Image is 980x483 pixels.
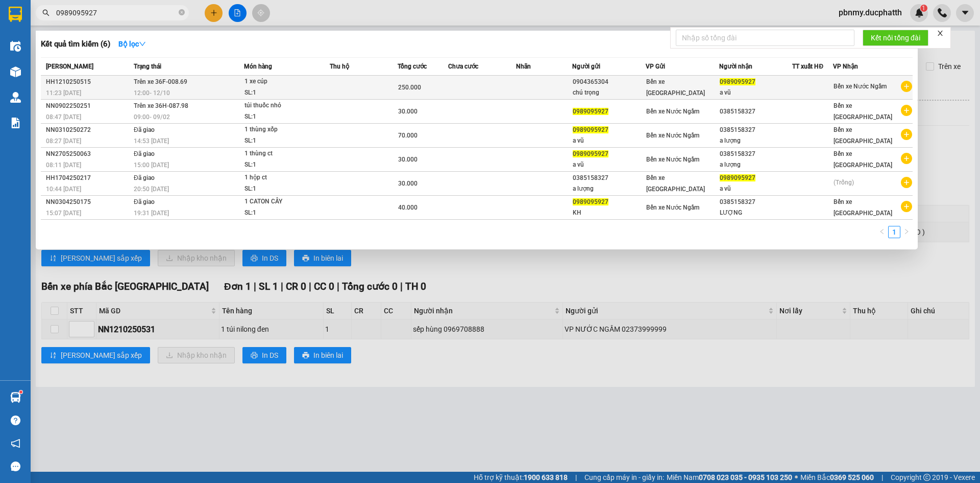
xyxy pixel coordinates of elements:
[134,162,169,169] span: 15:00 [DATE]
[720,208,792,218] div: LƯỢNG
[11,462,20,471] span: message
[244,76,321,87] div: 1 xe cúp
[719,63,752,70] span: Người nhận
[889,226,900,238] a: 1
[11,416,20,425] span: question-circle
[244,63,272,70] span: Món hàng
[879,228,885,235] span: left
[834,83,887,90] span: Bến xe Nước Ngầm
[56,7,177,18] input: Tìm tên, số ĐT hoặc mã đơn
[244,196,321,208] div: 1 CATON CÂY
[573,150,608,157] span: 0989095927
[134,186,169,193] span: 20:50 [DATE]
[179,8,185,18] span: close-circle
[720,149,792,159] div: 0385158327
[720,87,792,98] div: a vũ
[134,150,155,157] span: Đã giao
[888,226,900,238] li: 1
[9,7,22,22] img: logo-vxr
[134,102,188,109] span: Trên xe 36H-087.98
[448,63,478,70] span: Chưa cước
[646,204,699,211] span: Bến xe Nước Ngầm
[720,135,792,146] div: a lượng
[573,183,645,194] div: a lượng
[573,159,645,170] div: a vũ
[834,198,892,217] span: Bến xe [GEOGRAPHIC_DATA]
[903,228,910,235] span: right
[10,66,21,77] img: warehouse-icon
[134,89,170,97] span: 12:00 - 12/10
[646,132,699,139] span: Bến xe Nước Ngầm
[572,63,600,70] span: Người gửi
[46,63,93,70] span: [PERSON_NAME]
[720,174,755,181] span: 0989095927
[244,159,321,171] div: SL: 1
[720,106,792,117] div: 0385158327
[118,40,146,48] strong: Bộ lọc
[42,9,50,16] span: search
[863,30,928,46] button: Kết nối tổng đài
[244,87,321,99] div: SL: 1
[46,149,131,159] div: NN2705250063
[134,126,155,133] span: Đã giao
[46,77,131,87] div: HH1210250515
[134,63,161,70] span: Trạng thái
[46,89,81,97] span: 11:23 [DATE]
[398,63,427,70] span: Tổng cước
[901,177,912,188] span: plus-circle
[398,108,418,115] span: 30.000
[46,173,131,183] div: HH1704250217
[901,81,912,92] span: plus-circle
[676,30,854,46] input: Nhập số tổng đài
[573,87,645,98] div: chú trọng
[10,41,21,52] img: warehouse-icon
[573,77,645,87] div: 0904365304
[398,156,418,163] span: 30.000
[573,126,608,133] span: 0989095927
[179,9,185,15] span: close-circle
[398,180,418,187] span: 30.000
[10,392,21,403] img: warehouse-icon
[244,111,321,123] div: SL: 1
[46,113,81,121] span: 08:47 [DATE]
[792,63,823,70] span: TT xuất HĐ
[900,226,913,238] li: Next Page
[41,39,110,50] h3: Kết quả tìm kiếm ( 6 )
[720,197,792,208] div: 0385158327
[10,92,21,103] img: warehouse-icon
[134,137,169,145] span: 14:53 [DATE]
[244,148,321,159] div: 1 thùng ct
[937,30,944,37] span: close
[646,78,705,97] span: Bến xe [GEOGRAPHIC_DATA]
[834,150,892,169] span: Bến xe [GEOGRAPHIC_DATA]
[19,390,22,394] sup: 1
[244,172,321,183] div: 1 hộp ct
[900,226,913,238] button: right
[573,135,645,146] div: a vũ
[720,159,792,170] div: a lượng
[46,186,81,193] span: 10:44 [DATE]
[10,118,21,128] img: solution-icon
[720,183,792,194] div: a vũ
[573,173,645,183] div: 0385158327
[901,201,912,212] span: plus-circle
[244,100,321,111] div: túi thuốc nhỏ
[134,210,169,217] span: 19:31 [DATE]
[330,63,349,70] span: Thu hộ
[110,36,154,52] button: Bộ lọcdown
[573,108,608,115] span: 0989095927
[139,40,146,48] span: down
[901,153,912,164] span: plus-circle
[398,84,421,91] span: 250.000
[11,439,20,448] span: notification
[244,208,321,219] div: SL: 1
[46,197,131,208] div: NN0304250175
[134,113,170,121] span: 09:00 - 09/02
[244,183,321,195] div: SL: 1
[901,129,912,140] span: plus-circle
[134,198,155,205] span: Đã giao
[244,124,321,135] div: 1 thùng xốp
[134,78,187,85] span: Trên xe 36F-008.69
[46,101,131,111] div: NN0902250251
[46,162,81,169] span: 08:11 [DATE]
